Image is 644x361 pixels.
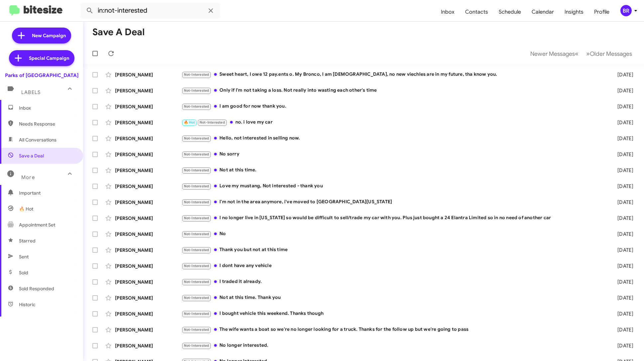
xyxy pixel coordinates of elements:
span: Not-Interested [184,152,209,156]
button: Next [582,47,636,60]
div: [DATE] [607,135,639,142]
span: Needs Response [19,121,75,127]
div: [DATE] [607,167,639,174]
div: [PERSON_NAME] [115,135,182,142]
div: [PERSON_NAME] [115,151,182,158]
span: Not-Interested [184,88,209,93]
div: [PERSON_NAME] [115,71,182,78]
a: New Campaign [12,28,71,44]
span: Newer Messages [530,50,575,57]
span: Not-Interested [184,104,209,109]
div: [DATE] [607,119,639,126]
div: No [182,230,607,238]
span: Not-Interested [184,72,209,77]
a: Schedule [493,2,526,22]
span: 🔥 Hot [184,120,195,125]
div: [DATE] [607,199,639,206]
span: Older Messages [590,50,632,57]
div: [PERSON_NAME] [115,247,182,253]
a: Contacts [460,2,493,22]
span: Not-Interested [184,200,209,204]
span: » [586,49,590,58]
div: [PERSON_NAME] [115,231,182,237]
div: Thank you but not at this time [182,246,607,254]
div: I traded it already. [182,278,607,286]
span: « [575,49,579,58]
div: [DATE] [607,231,639,237]
div: [PERSON_NAME] [115,167,182,174]
input: Search [80,3,220,19]
div: [DATE] [607,326,639,333]
div: BR [620,5,632,16]
div: [PERSON_NAME] [115,215,182,222]
h1: Save a Deal [92,27,145,38]
span: 🔥 Hot [19,206,33,212]
div: [DATE] [607,71,639,78]
div: I'm not in the area anymore, i've moved to [GEOGRAPHIC_DATA][US_STATE] [182,198,607,206]
div: I no longer live in [US_STATE] so would be difficult to sell/trade my car with you. Plus just bou... [182,214,607,222]
span: Special Campaign [29,55,69,61]
div: [DATE] [607,311,639,317]
span: Appointment Set [19,222,55,228]
span: Not-Interested [184,296,209,300]
div: [DATE] [607,247,639,253]
a: Special Campaign [9,50,74,66]
span: Sold [19,269,28,276]
span: Not-Interested [184,136,209,140]
div: [PERSON_NAME] [115,183,182,190]
div: [DATE] [607,215,639,222]
div: [PERSON_NAME] [115,295,182,301]
div: [DATE] [607,183,639,190]
a: Inbox [436,2,460,22]
span: Sent [19,253,29,260]
div: no. i love my car [182,119,607,126]
button: BR [615,5,637,16]
span: Not-Interested [184,312,209,316]
div: Sweet heart, I owe 12 pay.ents o. My Bronco, I am [DEMOGRAPHIC_DATA], no new viechles are in my f... [182,71,607,78]
div: I dont have any vehicle [182,262,607,270]
div: Love my mustang, Not interested - thank you [182,182,607,190]
div: Parks of [GEOGRAPHIC_DATA] [5,72,78,79]
span: Not-Interested [184,248,209,252]
div: Only if I'm not taking a loss. Not really into wasting each other's time [182,87,607,94]
div: [PERSON_NAME] [115,119,182,126]
div: [PERSON_NAME] [115,326,182,333]
div: No sorry [182,150,607,158]
span: Not-Interested [184,168,209,172]
span: Not-Interested [184,343,209,348]
div: [DATE] [607,87,639,94]
div: No longer interested. [182,342,607,349]
div: I am good for now thank you. [182,103,607,110]
div: [PERSON_NAME] [115,199,182,206]
div: [PERSON_NAME] [115,279,182,285]
span: Not-Interested [184,264,209,268]
div: [PERSON_NAME] [115,342,182,349]
a: Calendar [526,2,559,22]
span: Profile [589,2,615,22]
a: Insights [559,2,589,22]
div: I bought vehicle this weekend. Thanks though [182,310,607,317]
div: [PERSON_NAME] [115,263,182,269]
span: Not-Interested [184,184,209,188]
div: Hello, not interested in selling now. [182,135,607,142]
nav: Page navigation example [527,47,636,60]
span: New Campaign [32,32,66,39]
span: Labels [21,89,41,95]
span: Save a Deal [19,152,44,159]
span: Sold Responded [19,285,54,292]
span: Starred [19,237,36,244]
div: [PERSON_NAME] [115,87,182,94]
span: Historic [19,301,36,308]
div: [DATE] [607,279,639,285]
div: The wife wants a boat so we're no longer looking for a truck. Thanks for the follow up but we're ... [182,326,607,333]
span: Not-Interested [199,120,225,125]
div: [DATE] [607,103,639,110]
span: Important [19,190,75,196]
span: Not-Interested [184,280,209,284]
div: [DATE] [607,151,639,158]
div: Not at this time. [182,166,607,174]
